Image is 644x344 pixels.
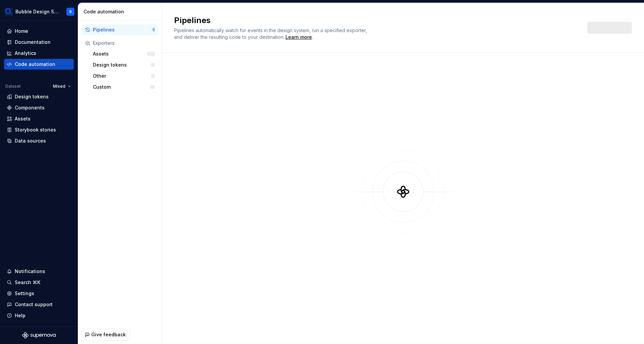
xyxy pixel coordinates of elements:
[285,34,312,40] a: Learn more
[15,290,34,297] div: Settings
[93,73,151,79] div: Other
[93,26,152,33] div: Pipelines
[15,39,51,46] div: Documentation
[15,268,45,275] div: Notifications
[90,60,158,70] button: Design tokens
[4,102,74,113] a: Components
[4,288,74,299] a: Settings
[4,310,74,321] button: Help
[4,124,74,135] a: Storybook stories
[15,28,28,34] div: Home
[15,61,55,68] div: Code automation
[4,26,74,36] a: Home
[93,40,155,47] div: Exporters
[15,8,58,15] div: Bubble Design System
[82,24,158,35] button: Pipelines5
[15,301,53,308] div: Contact support
[22,332,56,339] svg: Supernova Logo
[93,51,147,57] div: Assets
[4,266,74,277] button: Notifications
[15,312,25,319] div: Help
[82,329,130,341] button: Give feedback
[15,138,46,144] div: Data sources
[90,49,158,59] button: Assets
[91,331,126,338] span: Give feedback
[53,84,65,89] span: Mixed
[5,84,21,89] div: Dataset
[174,27,368,40] span: Pipelines automatically watch for events in the design system, run a specified exporter, and deli...
[4,113,74,124] a: Assets
[50,82,74,91] button: Mixed
[90,71,158,81] button: Other
[15,115,31,122] div: Assets
[4,136,74,146] a: Data sources
[4,277,74,288] button: Search ⌘K
[1,4,76,19] button: Bubble Design SystemR
[84,8,159,15] div: Code automation
[152,27,155,32] div: 5
[90,82,158,92] button: Custom
[4,59,74,70] a: Code automation
[15,126,56,133] div: Storybook stories
[5,8,13,16] img: 1a847f6c-1245-4c66-adf2-ab3a177fc91e.png
[174,15,579,26] h2: Pipelines
[4,91,74,102] a: Design tokens
[4,299,74,310] button: Contact support
[93,62,151,68] div: Design tokens
[15,93,49,100] div: Design tokens
[15,50,36,57] div: Analytics
[284,35,313,40] span: .
[4,48,74,59] a: Analytics
[15,104,45,111] div: Components
[93,84,150,90] div: Custom
[4,37,74,48] a: Documentation
[69,9,72,14] div: R
[15,279,40,286] div: Search ⌘K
